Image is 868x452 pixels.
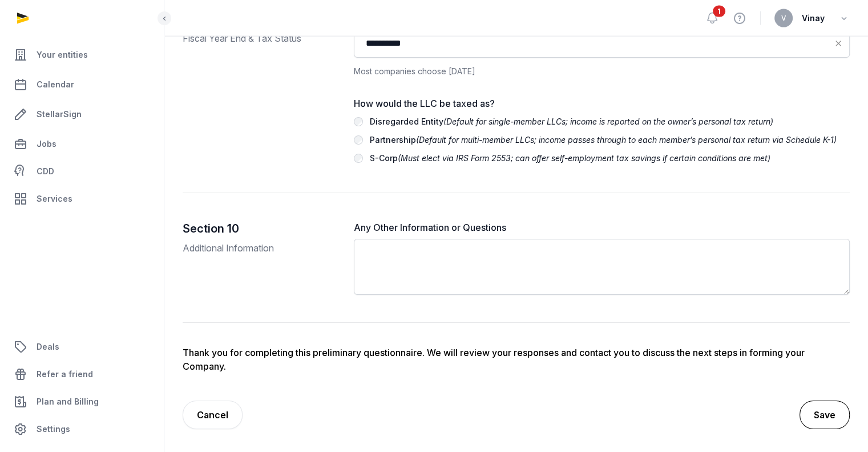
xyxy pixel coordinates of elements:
[370,115,773,129] div: Disregarded Entity
[354,29,850,58] input: Datepicker input
[9,130,155,158] a: Jobs
[370,133,837,147] div: Partnership
[416,135,837,145] i: (Default for multi-member LLCs; income passes through to each member’s personal tax return via Sc...
[781,15,786,22] span: V
[9,333,155,361] a: Deals
[37,395,99,409] span: Plan and Billing
[354,135,363,145] input: Partnership(Default for multi-member LLCs; income passes through to each member’s personal tax re...
[9,361,155,388] a: Refer a friend
[354,97,850,110] label: How would the LLC be taxed as?
[183,241,336,255] p: Additional Information
[9,388,155,415] a: Plan and Billing
[802,11,825,25] span: Vinay
[37,165,54,178] span: CDD
[37,78,74,91] span: Calendar
[800,401,850,429] button: Save
[9,101,155,128] a: StellarSign
[774,9,793,27] button: V
[354,154,363,163] input: S-Corp(Must elect via IRS Form 2553; can offer self-employment tax savings if certain conditions ...
[37,367,93,381] span: Refer a friend
[398,153,770,163] i: (Must elect via IRS Form 2553; can offer self-employment tax savings if certain conditions are met)
[183,31,336,45] p: Fiscal Year End & Tax Status
[443,117,773,126] i: (Default for single-member LLCs; income is reported on the owner’s personal tax return)
[811,397,868,452] iframe: Chat Widget
[37,340,59,354] span: Deals
[183,221,336,237] h2: Section 10
[354,117,363,126] input: Disregarded Entity(Default for single-member LLCs; income is reported on the owner’s personal tax...
[354,221,850,234] label: Any Other Information or Questions
[9,41,155,69] a: Your entities
[9,71,155,98] a: Calendar
[183,401,243,429] a: Cancel
[713,6,725,17] span: 1
[9,160,155,183] a: CDD
[37,422,70,436] span: Settings
[354,65,850,78] div: Most companies choose [DATE]
[37,48,88,62] span: Your entities
[9,185,155,213] a: Services
[37,137,56,151] span: Jobs
[183,346,850,373] div: Thank you for completing this preliminary questionnaire. We will review your responses and contac...
[37,192,72,206] span: Services
[9,415,155,443] a: Settings
[37,107,82,121] span: StellarSign
[370,151,770,165] div: S-Corp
